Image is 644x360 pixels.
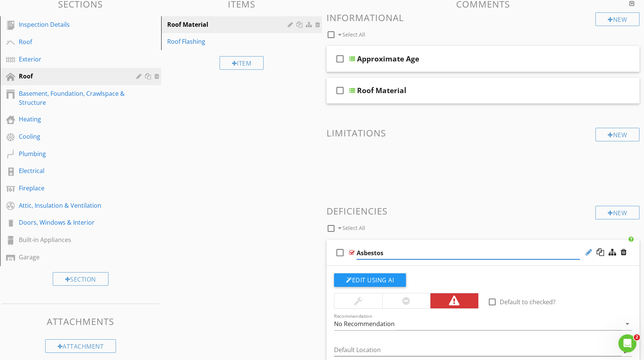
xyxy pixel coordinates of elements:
div: New [595,12,639,26]
i: check_box_outline_blank [334,50,346,68]
div: Plumbing [19,149,125,158]
input: Default Location [334,344,621,356]
div: New [595,206,639,219]
div: Attic, Insulation & Ventilation [19,201,125,210]
div: Cooling [19,132,125,141]
iframe: Intercom live chat [618,334,636,352]
button: Edit Using AI [334,273,406,287]
span: Select All [342,31,365,38]
div: Built-in Appliances [19,235,125,244]
div: Roof Flashing [167,37,290,46]
span: Select All [342,224,365,231]
h3: Limitations [327,128,639,138]
div: Exterior [19,55,125,64]
div: Roof [19,37,125,46]
div: Approximate Age [357,54,419,63]
div: Item [220,56,264,70]
div: Basement, Foundation, Crawlspace & Structure [19,89,125,107]
label: Default to checked? [500,298,555,306]
div: Electrical [19,166,125,175]
i: arrow_drop_down [623,319,632,328]
i: check_box_outline_blank [334,81,346,100]
h3: Informational [327,12,639,23]
div: Heating [19,115,125,124]
div: Roof Material [357,86,406,95]
div: Garage [19,253,125,262]
div: Roof Material [167,20,290,29]
span: 2 [634,334,640,340]
h3: Deficiencies [327,206,639,216]
div: New [595,128,639,141]
div: Fireplace [19,184,125,193]
div: Inspection Details [19,20,125,29]
div: Section [53,272,108,286]
div: Doors, Windows & Interior [19,218,125,227]
i: check_box_outline_blank [334,244,346,262]
div: No Recommendation [334,320,395,327]
div: Attachment [45,339,116,353]
div: Roof [19,72,125,81]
